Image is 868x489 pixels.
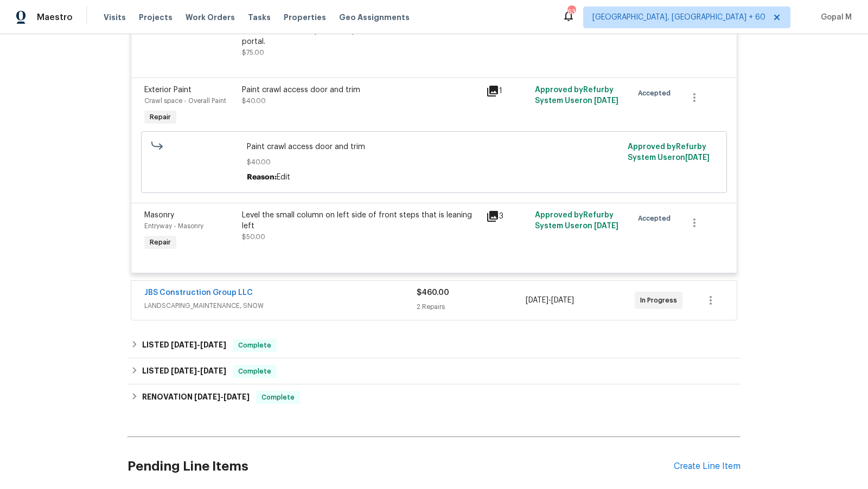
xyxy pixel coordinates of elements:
div: 2 Repairs [417,301,526,312]
span: [DATE] [224,393,250,401]
div: LISTED [DATE]-[DATE]Complete [127,332,741,358]
span: Accepted [638,88,675,99]
span: $460.00 [417,289,449,297]
span: [DATE] [594,222,618,230]
span: [DATE] [551,297,574,304]
span: Approved by Refurby System User on [535,86,618,105]
span: Masonry [144,211,174,219]
span: Tasks [248,14,271,21]
span: Complete [234,366,276,377]
span: Properties [284,12,326,23]
span: $75.00 [242,49,264,56]
div: 3 [486,210,528,223]
span: [DATE] [194,393,220,401]
div: LISTED [DATE]-[DATE]Complete [127,358,741,384]
span: [DATE] [200,367,226,375]
span: Approved by Refurby System User on [628,143,710,162]
span: Repair [145,112,175,123]
span: Approved by Refurby System User on [535,211,618,230]
span: Repair [145,237,175,248]
span: [DATE] [200,341,226,349]
span: Crawl space - Overall Paint [144,98,226,104]
span: Maestro [37,12,73,23]
span: In Progress [640,295,681,306]
span: Reason: [247,173,277,181]
div: Level the small column on left side of front steps that is leaning left [242,210,480,231]
span: [DATE] [171,341,197,349]
span: Geo Assignments [339,12,410,23]
span: Accepted [638,213,675,224]
div: 1 [486,85,528,98]
span: Gopal M [816,12,852,23]
div: RENOVATION [DATE]-[DATE]Complete [127,384,741,410]
span: Complete [234,340,276,351]
span: - [194,393,250,401]
a: JBS Construction Group LLC [144,289,253,297]
span: - [171,341,226,349]
span: Complete [257,392,299,403]
span: Exterior Paint [144,86,192,94]
h6: RENOVATION [142,391,250,404]
span: Entryway - Masonry [144,223,203,229]
span: [GEOGRAPHIC_DATA], [GEOGRAPHIC_DATA] + 60 [592,12,765,23]
h6: LISTED [142,339,226,352]
div: 635 [567,7,575,17]
span: [DATE] [594,97,618,105]
span: Visits [104,12,126,23]
span: Edit [277,173,290,181]
span: Work Orders [186,12,235,23]
span: [DATE] [171,367,197,375]
span: - [171,367,226,375]
span: $40.00 [242,98,266,104]
span: $40.00 [247,157,622,168]
span: Projects [139,12,173,23]
span: LANDSCAPING_MAINTENANCE, SNOW [144,300,417,311]
span: $50.00 [242,234,265,240]
h6: LISTED [142,365,226,378]
span: Paint crawl access door and trim [247,141,622,152]
span: [DATE] [526,297,548,304]
span: [DATE] [685,154,710,162]
span: - [526,295,574,306]
div: Create Line Item [674,461,741,472]
div: Paint crawl access door and trim [242,85,480,95]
